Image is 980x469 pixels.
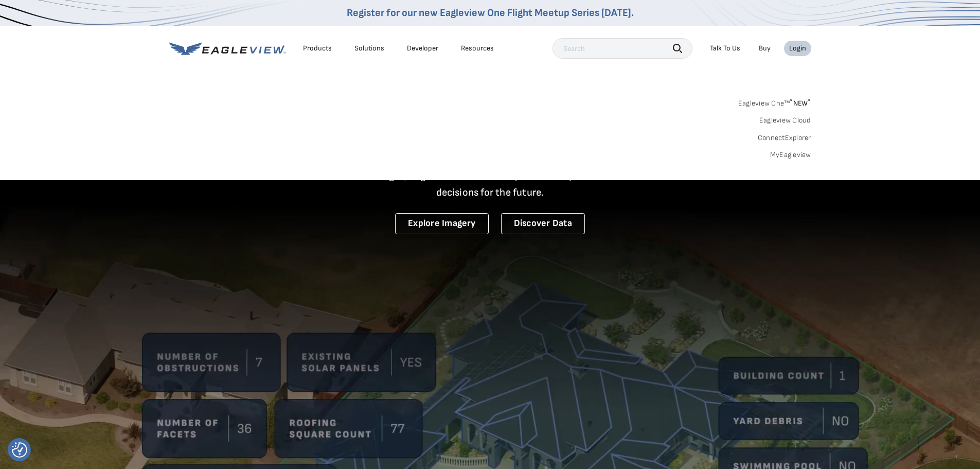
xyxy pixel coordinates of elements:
button: Consent Preferences [12,442,27,458]
div: Login [789,44,806,53]
div: Solutions [354,44,384,53]
a: Eagleview Cloud [759,116,811,125]
a: Developer [407,44,438,53]
div: Resources [461,44,494,53]
a: Register for our new Eagleview One Flight Meetup Series [DATE]. [347,7,634,19]
a: Buy [759,44,771,53]
a: Eagleview One™*NEW* [738,96,811,108]
a: ConnectExplorer [758,133,811,143]
a: Explore Imagery [395,213,489,234]
a: MyEagleview [770,150,811,160]
img: Revisit consent button [12,442,27,458]
div: Products [303,44,332,53]
div: Talk To Us [710,44,740,53]
input: Search [553,38,692,59]
a: Discover Data [501,213,585,234]
span: NEW [790,99,811,108]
